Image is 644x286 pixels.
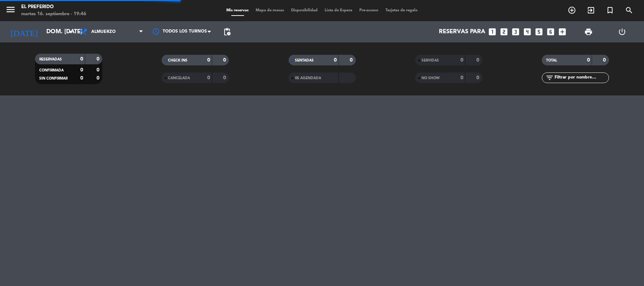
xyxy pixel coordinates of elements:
[39,69,64,72] span: CONFIRMADA
[97,76,101,81] strong: 0
[39,58,62,61] span: RESERVADAS
[223,75,227,80] strong: 0
[587,6,595,14] i: exit_to_app
[545,74,554,82] i: filter_list
[546,27,555,36] i: looks_6
[168,59,187,62] span: CHECK INS
[499,27,509,36] i: looks_two
[97,57,101,62] strong: 0
[295,59,314,62] span: SENTADAS
[523,27,532,36] i: looks_4
[207,75,210,80] strong: 0
[168,76,190,80] span: CANCELADA
[460,58,463,63] strong: 0
[476,58,481,63] strong: 0
[584,28,593,36] span: print
[21,11,86,18] div: martes 16. septiembre - 19:46
[334,58,337,63] strong: 0
[618,28,626,36] i: power_settings_new
[97,68,101,72] strong: 0
[5,24,43,40] i: [DATE]
[207,58,210,63] strong: 0
[223,8,252,12] span: Mis reservas
[422,59,439,62] span: SERVIDAS
[554,74,609,82] input: Filtrar por nombre...
[80,76,83,81] strong: 0
[80,68,83,72] strong: 0
[295,76,321,80] span: RE AGENDADA
[382,8,421,12] span: Tarjetas de regalo
[223,28,231,36] span: pending_actions
[5,4,16,15] i: menu
[422,76,440,80] span: NO SHOW
[439,29,485,35] span: Reservas para
[252,8,288,12] span: Mapa de mesas
[568,6,576,14] i: add_circle_outline
[587,58,590,63] strong: 0
[356,8,382,12] span: Pre-acceso
[66,28,74,36] i: arrow_drop_down
[603,58,607,63] strong: 0
[511,27,520,36] i: looks_3
[321,8,356,12] span: Lista de Espera
[223,58,227,63] strong: 0
[80,57,83,62] strong: 0
[546,59,557,62] span: TOTAL
[39,77,68,80] span: SIN CONFIRMAR
[91,29,116,34] span: Almuerzo
[606,6,614,14] i: turned_in_not
[5,4,16,17] button: menu
[534,27,544,36] i: looks_5
[288,8,321,12] span: Disponibilidad
[21,4,86,11] div: El Preferido
[488,27,497,36] i: looks_one
[625,6,633,14] i: search
[558,27,567,36] i: add_box
[476,75,481,80] strong: 0
[460,75,463,80] strong: 0
[350,58,354,63] strong: 0
[605,21,639,42] div: LOG OUT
